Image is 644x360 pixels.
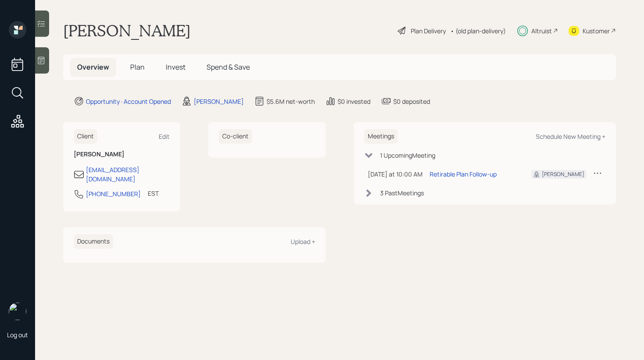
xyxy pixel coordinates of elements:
[159,132,170,141] div: Edit
[430,169,497,179] div: Retirable Plan Follow-up
[219,129,252,144] h6: Co-client
[291,237,315,246] div: Upload +
[77,62,109,72] span: Overview
[74,129,97,144] h6: Client
[86,97,171,106] div: Opportunity · Account Opened
[206,62,250,72] span: Spend & Save
[166,62,185,72] span: Invest
[130,62,145,72] span: Plan
[9,303,26,320] img: retirable_logo.png
[450,26,506,35] div: • (old plan-delivery)
[380,151,435,160] div: 1 Upcoming Meeting
[86,165,170,184] div: [EMAIL_ADDRESS][DOMAIN_NAME]
[267,97,315,106] div: $5.6M net-worth
[7,331,28,339] div: Log out
[86,189,141,198] div: [PHONE_NUMBER]
[583,26,610,35] div: Kustomer
[411,26,446,35] div: Plan Delivery
[380,188,424,198] div: 3 Past Meeting s
[536,132,605,141] div: Schedule New Meeting +
[364,129,398,144] h6: Meetings
[531,26,552,35] div: Altruist
[542,170,584,178] div: [PERSON_NAME]
[338,97,370,106] div: $0 invested
[148,189,159,198] div: EST
[368,169,423,179] div: [DATE] at 10:00 AM
[74,234,113,249] h6: Documents
[74,151,170,158] h6: [PERSON_NAME]
[63,21,191,40] h1: [PERSON_NAME]
[194,97,244,106] div: [PERSON_NAME]
[393,97,430,106] div: $0 deposited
